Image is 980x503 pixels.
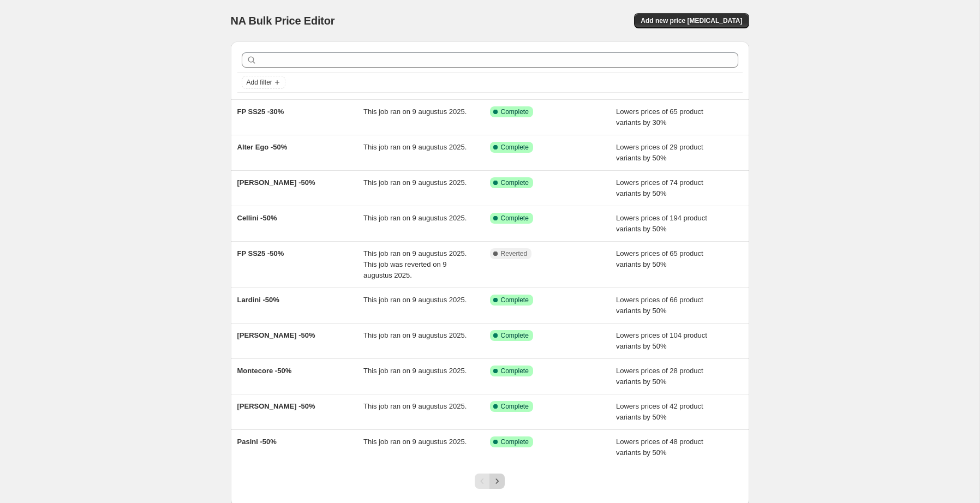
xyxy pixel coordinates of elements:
[501,367,529,375] span: Complete
[501,296,529,304] span: Complete
[641,16,742,25] span: Add new price [MEDICAL_DATA]
[363,296,467,304] span: This job ran on 9 augustus 2025.
[616,367,703,386] span: Lowers prices of 28 product variants by 50%
[501,331,529,340] span: Complete
[501,178,529,187] span: Complete
[616,107,703,127] span: Lowers prices of 65 product variants by 30%
[363,107,467,116] span: This job ran on 9 augustus 2025.
[616,178,703,197] span: Lowers prices of 74 product variants by 50%
[616,402,703,421] span: Lowers prices of 42 product variants by 50%
[363,249,467,279] span: This job ran on 9 augustus 2025. This job was reverted on 9 augustus 2025.
[363,402,467,410] span: This job ran on 9 augustus 2025.
[363,367,467,375] span: This job ran on 9 augustus 2025.
[501,214,529,223] span: Complete
[237,249,284,258] span: FP SS25 -50%
[616,296,703,315] span: Lowers prices of 66 product variants by 50%
[363,214,467,222] span: This job ran on 9 augustus 2025.
[237,367,292,375] span: Montecore -50%
[237,107,284,116] span: FP SS25 -30%
[501,438,529,446] span: Complete
[616,143,703,162] span: Lowers prices of 29 product variants by 50%
[616,331,707,350] span: Lowers prices of 104 product variants by 50%
[501,249,528,258] span: Reverted
[489,474,505,489] button: Next
[501,143,529,152] span: Complete
[237,296,279,304] span: Lardini -50%
[616,438,703,457] span: Lowers prices of 48 product variants by 50%
[231,15,335,27] span: NA Bulk Price Editor
[634,13,749,28] button: Add new price [MEDICAL_DATA]
[237,438,277,446] span: Pasini -50%
[363,178,467,187] span: This job ran on 9 augustus 2025.
[363,438,467,446] span: This job ran on 9 augustus 2025.
[616,214,707,233] span: Lowers prices of 194 product variants by 50%
[616,249,703,268] span: Lowers prices of 65 product variants by 50%
[237,143,288,151] span: Alter Ego -50%
[237,214,277,222] span: Cellini -50%
[501,107,529,116] span: Complete
[237,331,315,339] span: [PERSON_NAME] -50%
[475,474,505,489] nav: Pagination
[237,402,315,410] span: [PERSON_NAME] -50%
[242,76,285,89] button: Add filter
[363,143,467,151] span: This job ran on 9 augustus 2025.
[247,78,272,87] span: Add filter
[501,402,529,411] span: Complete
[237,178,315,187] span: [PERSON_NAME] -50%
[363,331,467,339] span: This job ran on 9 augustus 2025.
